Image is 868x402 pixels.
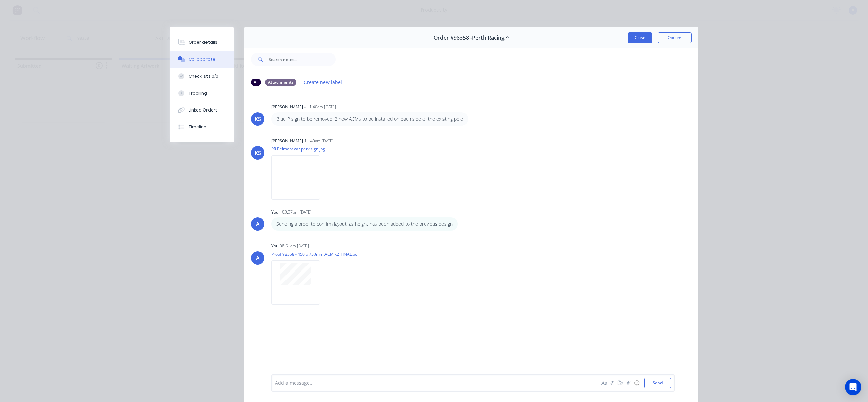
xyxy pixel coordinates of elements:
[170,102,234,119] button: Linked Orders
[170,119,234,136] button: Timeline
[271,243,278,249] div: You
[472,35,509,41] span: Perth Racing ^
[189,124,206,130] div: Timeline
[255,149,261,157] div: KS
[644,378,671,388] button: Send
[265,79,296,86] div: Attachments
[269,53,336,66] input: Search notes...
[251,79,261,86] div: All
[600,379,608,387] button: Aa
[276,116,463,122] p: Blue P sign to be removed. 2 new ACMs to be installed on each side of the existing pole
[300,78,346,87] button: Create new label
[170,85,234,102] button: Tracking
[633,379,641,387] button: ☺
[271,146,327,152] p: PR Belmont car park sign.jpg
[189,90,207,96] div: Tracking
[304,138,334,144] div: 11:40am [DATE]
[271,209,278,215] div: You
[280,243,309,249] div: 08:51am [DATE]
[170,51,234,68] button: Collaborate
[628,32,652,43] button: Close
[170,68,234,85] button: Checklists 0/0
[189,107,218,113] div: Linked Orders
[189,73,218,79] div: Checklists 0/0
[845,379,861,395] div: Open Intercom Messenger
[189,39,217,45] div: Order details
[271,138,303,144] div: [PERSON_NAME]
[276,221,453,227] p: Sending a proof to confirm layout, as height has been added to the previous design
[255,115,261,123] div: KS
[271,251,359,257] p: Proof 98358 - 450 x 750mm ACM x2_FINAL.pdf
[189,56,215,62] div: Collaborate
[280,209,312,215] div: - 03:37pm [DATE]
[658,32,692,43] button: Options
[256,220,260,228] div: A
[170,34,234,51] button: Order details
[304,104,336,110] div: - 11:40am [DATE]
[256,254,260,262] div: A
[608,379,616,387] button: @
[434,35,472,41] span: Order #98358 -
[271,104,303,110] div: [PERSON_NAME]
